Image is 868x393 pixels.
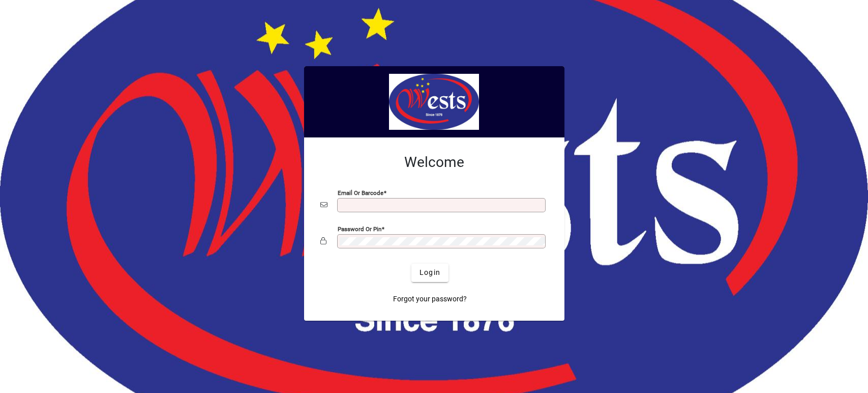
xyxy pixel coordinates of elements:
[393,294,467,304] span: Forgot your password?
[338,225,381,232] mat-label: Password or Pin
[389,290,471,308] a: Forgot your password?
[320,154,548,171] h2: Welcome
[338,189,383,196] mat-label: Email or Barcode
[420,267,440,278] span: Login
[411,264,448,282] button: Login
